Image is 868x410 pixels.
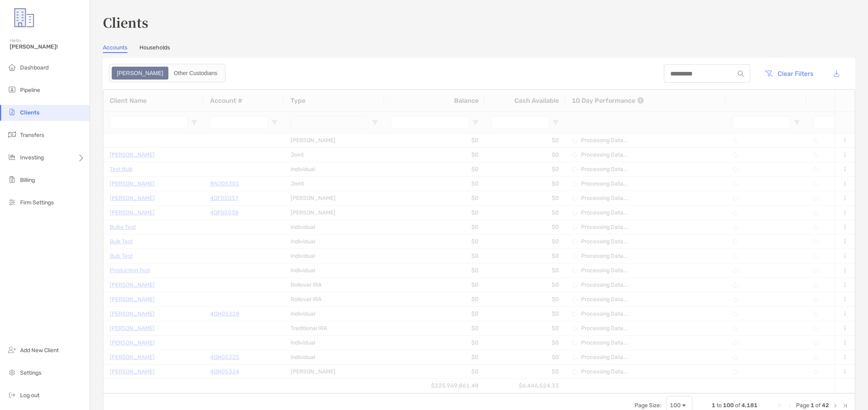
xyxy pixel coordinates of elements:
span: of [815,402,821,409]
img: dashboard icon [7,62,17,72]
img: clients icon [7,107,17,117]
h3: Clients [103,13,855,31]
a: Households [139,44,170,53]
span: [PERSON_NAME]! [10,43,85,50]
span: 100 [723,402,734,409]
span: to [717,402,722,409]
span: Billing [20,177,35,184]
img: billing icon [7,175,17,184]
div: Page Size: [635,402,661,409]
span: Log out [20,392,39,399]
span: 1 [811,402,814,409]
span: 42 [822,402,829,409]
img: transfers icon [7,130,17,139]
span: Settings [20,369,41,376]
img: firm-settings icon [7,197,17,207]
img: logout icon [7,390,17,400]
div: Last Page [842,402,848,409]
span: 1 [712,402,715,409]
img: pipeline icon [7,85,17,94]
img: Zoe Logo [10,3,39,32]
img: input icon [738,71,744,77]
span: Dashboard [20,64,49,71]
div: Next Page [832,402,839,409]
span: 4,181 [741,402,757,409]
div: Previous Page [786,402,793,409]
a: Accounts [103,44,127,53]
div: Other Custodians [169,67,222,79]
img: settings icon [7,367,17,377]
button: Clear Filters [758,65,819,82]
span: Pipeline [20,87,40,94]
span: Add New Client [20,347,59,354]
div: 100 [670,402,681,409]
span: Investing [20,154,44,161]
img: investing icon [7,152,17,162]
div: First Page [777,402,783,409]
span: of [735,402,740,409]
div: Zoe [113,67,168,79]
span: Firm Settings [20,199,54,206]
span: Clients [20,109,39,116]
img: add_new_client icon [7,345,17,355]
span: Page [796,402,809,409]
span: Transfers [20,132,44,139]
div: segmented control [109,64,225,82]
